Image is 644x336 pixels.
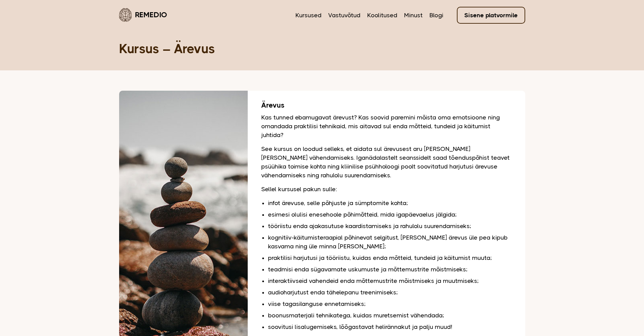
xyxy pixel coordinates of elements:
[119,8,132,22] img: Remedio logo
[268,233,512,251] li: kognitiiv-käitumisteraapial põhinevat selgitust, [PERSON_NAME] ärevus üle pea kipub kasvama ning ...
[119,41,525,57] h1: Kursus – Ärevus
[404,11,423,20] a: Minust
[268,222,512,230] li: tööriistu enda ajakasutuse kaardistamiseks ja rahulolu suurendamiseks;
[268,199,512,207] li: infot ärevuse, selle põhjuste ja sümptomite kohta;
[261,101,512,110] h2: Ärevus
[268,253,512,262] li: praktilisi harjutusi ja tööriistu, kuidas enda mõtteid, tundeid ja käitumist muuta;
[328,11,360,20] a: Vastuvõtud
[367,11,397,20] a: Koolitused
[268,288,512,297] li: audioharjutust enda tähelepanu treenimiseks;
[261,144,512,180] p: See kursus on loodud selleks, et aidata sul ärevusest aru [PERSON_NAME] [PERSON_NAME] vähendamise...
[268,322,512,331] li: soovitusi lisalugemiseks, lõõgastavat helirännakut ja palju muud!
[261,185,512,194] p: Sellel kursusel pakun sulle:
[429,11,443,20] a: Blogi
[295,11,321,20] a: Kursused
[268,276,512,285] li: interaktiivseid vahendeid enda mõttemustrite mõistmiseks ja muutmiseks;
[268,299,512,308] li: viise tagasilanguse ennetamiseks;
[268,210,512,219] li: esimesi olulisi enesehoole põhimõtteid, mida igapäevaelus jälgida;
[261,113,512,139] p: Kas tunned ebamugavat ärevust? Kas soovid paremini mõista oma emotsioone ning omandada praktilisi...
[268,265,512,274] li: teadmisi enda sügavamate uskumuste ja mõttemustrite mõistmiseks;
[457,7,525,24] a: Sisene platvormile
[119,7,167,23] a: Remedio
[268,311,512,320] li: boonusmaterjali tehnikatega, kuidas muretsemist vähendada;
